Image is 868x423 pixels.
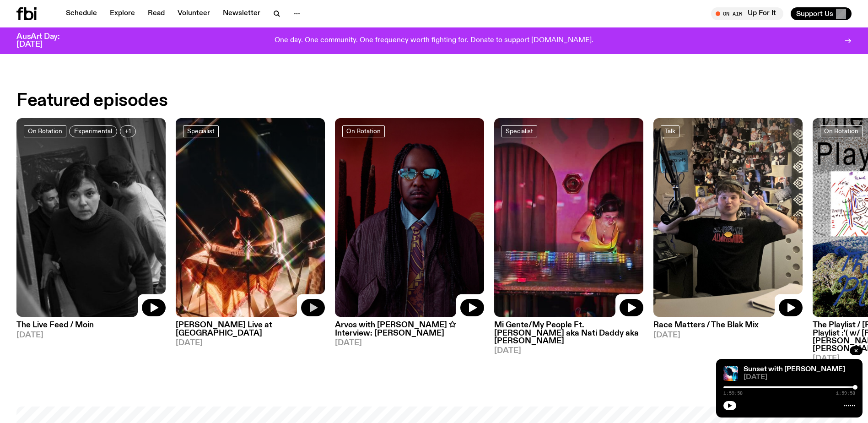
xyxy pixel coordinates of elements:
a: Mi Gente/My People Ft. [PERSON_NAME] aka Nati Daddy aka [PERSON_NAME][DATE] [494,317,643,354]
a: Race Matters / The Blak Mix[DATE] [653,317,803,339]
h3: Race Matters / The Blak Mix [653,321,803,329]
span: [DATE] [335,339,484,347]
img: A black and white image of moin on stairs, looking up at the camera. [16,118,166,317]
a: On Rotation [820,125,863,137]
h2: Featured episodes [16,92,167,109]
a: Arvos with [PERSON_NAME] ✩ Interview: [PERSON_NAME][DATE] [335,317,484,347]
span: [DATE] [744,374,855,381]
a: Sunset with [PERSON_NAME] [744,366,845,373]
a: Read [142,7,170,20]
span: 1:59:58 [836,391,855,396]
span: Specialist [506,128,533,135]
span: On Rotation [28,128,62,135]
img: Simon Caldwell stands side on, looking downwards. He has headphones on. Behind him is a brightly ... [723,366,738,381]
span: On Rotation [824,128,858,135]
h3: Arvos with [PERSON_NAME] ✩ Interview: [PERSON_NAME] [335,321,484,337]
h3: [PERSON_NAME] Live at [GEOGRAPHIC_DATA] [176,321,325,337]
img: Man Standing in front of red back drop with sunglasses on [335,118,484,317]
span: Support Us [796,10,833,18]
a: Explore [104,7,140,20]
span: Talk [665,128,675,135]
p: One day. One community. One frequency worth fighting for. Donate to support [DOMAIN_NAME]. [275,37,593,45]
a: Specialist [183,125,219,137]
a: Volunteer [172,7,216,20]
h3: The Live Feed / Moin [16,321,166,329]
h3: AusArt Day: [DATE] [16,33,75,49]
button: On AirUp For It [711,7,783,20]
a: Schedule [60,7,102,20]
span: [DATE] [653,331,803,339]
h3: Mi Gente/My People Ft. [PERSON_NAME] aka Nati Daddy aka [PERSON_NAME] [494,321,643,345]
span: 1:59:58 [723,391,743,396]
button: +1 [120,125,136,137]
span: Specialist [187,128,215,135]
a: On Rotation [342,125,385,137]
span: [DATE] [176,339,325,347]
span: Experimental [74,128,112,135]
button: Support Us [791,7,852,20]
span: [DATE] [16,331,166,339]
a: On Rotation [24,125,66,137]
a: Newsletter [217,7,266,20]
span: On Rotation [346,128,381,135]
a: Specialist [501,125,537,137]
span: [DATE] [494,347,643,355]
span: +1 [125,128,131,135]
a: The Live Feed / Moin[DATE] [16,317,166,339]
a: Talk [661,125,679,137]
a: [PERSON_NAME] Live at [GEOGRAPHIC_DATA][DATE] [176,317,325,347]
a: Experimental [69,125,117,137]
